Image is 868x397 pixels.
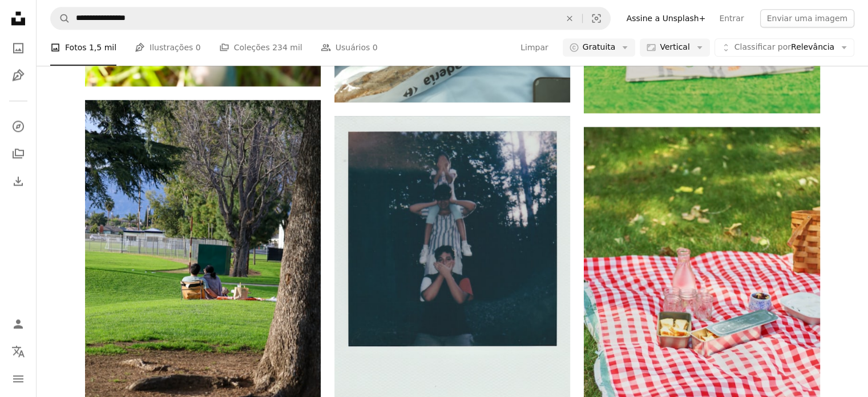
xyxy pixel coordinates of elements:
a: duas pessoas sentadas em um banco sob uma árvore [85,272,321,282]
button: Menu [7,367,30,390]
form: Pesquise conteúdo visual em todo o site [50,7,611,30]
span: Relevância [734,42,834,54]
a: Coleções 234 mil [219,30,302,66]
a: Assine a Unsplash+ [620,9,713,27]
a: Usuários 0 [321,30,378,66]
span: Gratuita [583,42,616,54]
button: Classificar porRelevância [714,39,854,57]
button: Limpar [520,39,549,57]
button: Vertical [640,39,709,57]
span: 0 [196,42,201,54]
span: 0 [373,42,378,54]
a: Explorar [7,115,30,138]
a: Ilustrações [7,64,30,87]
button: Gratuita [563,39,636,57]
a: Início — Unsplash [7,7,30,32]
button: Enviar uma imagem [760,9,854,27]
a: Entrar / Cadastrar-se [7,312,30,335]
a: Uma toalha de piquenique com comida e bebida [584,299,819,309]
a: Ilustrações 0 [135,30,201,66]
button: Limpar [557,7,582,29]
a: Fotos [7,37,30,59]
span: Vertical [660,42,689,54]
a: mulher no vestido branco e preto em pé na floresta durante a noite [334,254,570,264]
a: Coleções [7,142,30,165]
button: Pesquise na Unsplash [51,7,70,29]
span: 234 mil [272,42,302,54]
span: Classificar por [734,43,791,52]
a: Histórico de downloads [7,170,30,193]
button: Idioma [7,340,30,363]
button: Pesquisa visual [583,7,610,29]
a: Entrar [712,9,750,27]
